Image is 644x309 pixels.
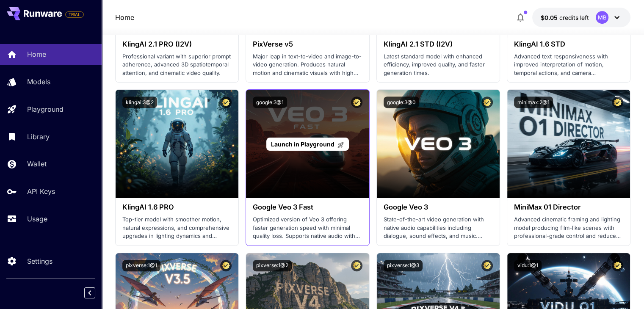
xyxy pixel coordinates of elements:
p: Library [27,132,50,142]
p: Advanced cinematic framing and lighting model producing film-like scenes with professional-grade ... [514,215,623,240]
h3: KlingAI 2.1 STD (I2V) [384,40,493,48]
button: $0.05MB [532,8,630,27]
button: minimax:2@1 [514,97,553,108]
h3: PixVerse v5 [253,40,362,48]
button: Certified Model – Vetted for best performance and includes a commercial license. [220,97,232,108]
button: Collapse sidebar [84,287,95,298]
button: Certified Model – Vetted for best performance and includes a commercial license. [351,260,362,271]
p: Top-tier model with smoother motion, natural expressions, and comprehensive upgrades in lighting ... [122,215,232,240]
img: alt [377,90,500,198]
p: Optimized version of Veo 3 offering faster generation speed with minimal quality loss. Supports n... [253,215,362,240]
div: Collapse sidebar [91,285,102,301]
div: $0.05 [541,13,589,22]
button: google:3@0 [384,97,419,108]
button: Certified Model – Vetted for best performance and includes a commercial license. [612,97,623,108]
div: MB [596,11,608,24]
p: Models [27,77,50,87]
p: Wallet [27,159,47,169]
p: State-of-the-art video generation with native audio capabilities including dialogue, sound effect... [384,215,493,240]
button: Certified Model – Vetted for best performance and includes a commercial license. [351,97,362,108]
a: Launch in Playground [266,138,349,151]
span: $0.05 [541,14,559,21]
span: credits left [559,14,589,21]
p: Latest standard model with enhanced efficiency, improved quality, and faster generation times. [384,52,493,77]
h3: MiniMax 01 Director [514,203,623,211]
h3: KlingAI 2.1 PRO (I2V) [122,40,232,48]
button: Certified Model – Vetted for best performance and includes a commercial license. [481,260,493,271]
button: pixverse:1@2 [253,260,292,271]
button: Certified Model – Vetted for best performance and includes a commercial license. [481,97,493,108]
p: Usage [27,214,47,224]
img: alt [507,90,630,198]
button: vidu:1@1 [514,260,542,271]
p: Home [27,49,46,59]
span: Launch in Playground [271,141,334,148]
button: pixverse:1@1 [122,260,160,271]
span: TRIAL [66,11,83,18]
button: Certified Model – Vetted for best performance and includes a commercial license. [612,260,623,271]
nav: breadcrumb [115,12,134,22]
p: API Keys [27,186,55,196]
button: google:3@1 [253,97,287,108]
h3: KlingAI 1.6 PRO [122,203,232,211]
span: Add your payment card to enable full platform functionality. [65,9,84,19]
p: Advanced text responsiveness with improved interpretation of motion, temporal actions, and camera... [514,52,623,77]
button: pixverse:1@3 [384,260,423,271]
p: Professional variant with superior prompt adherence, advanced 3D spatiotemporal attention, and ci... [122,52,232,77]
p: Playground [27,104,64,114]
button: Certified Model – Vetted for best performance and includes a commercial license. [220,260,232,271]
button: klingai:3@2 [122,97,157,108]
p: Major leap in text-to-video and image-to-video generation. Produces natural motion and cinematic ... [253,52,362,77]
h3: KlingAI 1.6 STD [514,40,623,48]
a: Home [115,12,134,22]
p: Settings [27,256,53,266]
h3: Google Veo 3 Fast [253,203,362,211]
h3: Google Veo 3 [384,203,493,211]
img: alt [116,90,238,198]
